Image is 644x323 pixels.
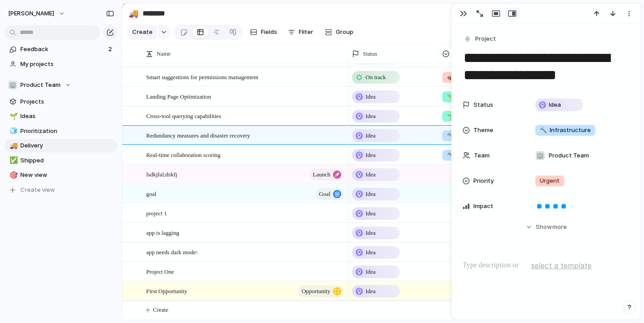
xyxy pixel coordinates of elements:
[366,112,375,121] span: Idea
[146,188,156,199] span: goal
[8,141,17,150] button: 🚚
[146,208,167,218] span: project 1
[146,71,258,82] span: Smart suggestions for permissions management
[20,81,60,90] span: Product Team
[146,247,198,257] span: app needs dark mode\
[8,156,17,165] button: ✅
[536,151,545,160] div: 🏢
[20,112,114,121] span: Ideas
[366,131,375,140] span: Idea
[146,266,174,276] span: Project One
[157,49,171,58] span: Name
[126,6,141,21] button: 🚚
[146,110,221,121] span: Cross-tool querying capabilities
[8,81,17,90] div: 🏢
[447,112,484,121] span: Experiment
[146,227,179,237] span: app is lagging
[8,171,17,180] button: 🎯
[540,176,560,185] span: Urgent
[536,223,552,232] span: Show
[5,95,117,109] a: Projects
[298,285,343,297] button: Opportunity
[531,260,592,271] span: select a template
[8,9,54,18] span: [PERSON_NAME]
[261,28,277,37] span: Fields
[366,151,375,160] span: Idea
[549,151,589,160] span: Product Team
[8,127,17,136] button: 🧊
[129,7,139,19] div: 🚚
[552,223,567,232] span: more
[20,185,55,195] span: Create view
[20,156,114,165] span: Shipped
[9,111,16,122] div: 🌱
[20,97,114,106] span: Projects
[316,188,343,200] button: Goal
[132,28,153,37] span: Create
[447,93,454,100] span: 🌱
[473,202,493,211] span: Impact
[540,126,591,135] span: Infrastructure
[20,60,114,69] span: My projects
[447,132,454,139] span: 🔨
[8,112,17,121] button: 🌱
[310,169,343,180] button: launch
[146,149,221,160] span: Real-time collaboration scoring
[447,92,484,101] span: Experiment
[473,126,493,135] span: Theme
[474,151,490,160] span: Team
[5,139,117,152] div: 🚚Delivery
[4,6,70,21] button: [PERSON_NAME]
[299,28,313,37] span: Filter
[9,126,16,136] div: 🧊
[363,49,377,58] span: Status
[146,285,187,296] span: First Opportunity
[5,168,117,182] a: 🎯New view
[336,28,353,37] span: Group
[5,124,117,138] a: 🧊Prioritization
[447,152,454,158] span: 🔨
[475,34,496,43] span: Project
[301,285,330,298] span: Opportunity
[20,141,114,150] span: Delivery
[447,74,454,81] span: 🚀
[366,287,375,296] span: Idea
[5,109,117,123] a: 🌱Ideas
[5,154,117,167] a: ✅Shipped
[146,130,250,140] span: Redundancy measures and disaster recovery
[284,25,317,39] button: Filter
[20,171,114,180] span: New view
[146,169,177,179] span: lsdkjfal;dskfj
[246,25,281,39] button: Fields
[5,43,117,56] a: Feedback2
[366,190,375,199] span: Idea
[447,151,489,160] span: Infrastructure
[463,219,630,235] button: Showmore
[473,100,493,109] span: Status
[447,131,489,140] span: Infrastructure
[366,248,375,257] span: Idea
[549,100,561,109] span: Idea
[5,57,117,71] a: My projects
[5,183,117,197] button: Create view
[20,127,114,136] span: Prioritization
[5,78,117,92] button: 🏢Product Team
[366,92,375,101] span: Idea
[447,73,469,82] span: Scale
[366,209,375,218] span: Idea
[319,188,330,200] span: Goal
[127,25,157,39] button: Create
[540,126,547,133] span: 🔨
[9,141,16,151] div: 🚚
[447,113,454,119] span: 🌱
[20,45,106,54] span: Feedback
[366,228,375,237] span: Idea
[530,259,593,272] button: select a template
[153,305,168,314] span: Create
[462,33,499,46] button: Project
[366,267,375,276] span: Idea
